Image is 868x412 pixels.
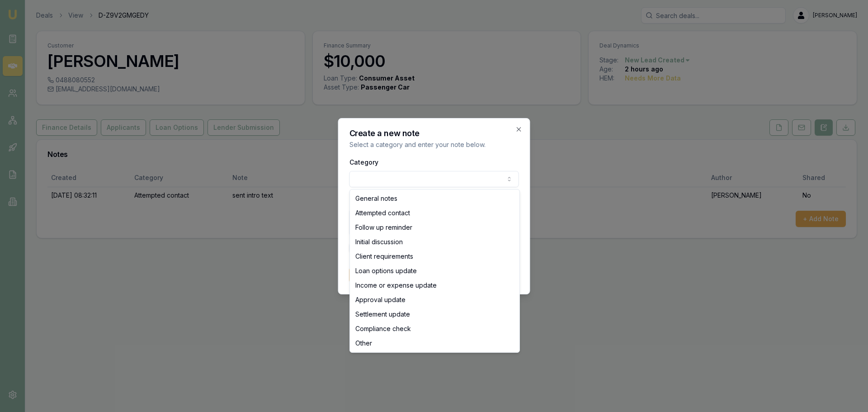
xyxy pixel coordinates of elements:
span: Income or expense update [355,281,437,290]
span: Loan options update [355,266,417,275]
span: Other [355,339,372,348]
span: Follow up reminder [355,223,412,232]
span: Compliance check [355,324,411,333]
span: Client requirements [355,252,413,261]
span: Settlement update [355,310,410,319]
span: General notes [355,194,397,203]
span: Initial discussion [355,237,403,246]
span: Approval update [355,295,406,304]
span: Attempted contact [355,208,410,218]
